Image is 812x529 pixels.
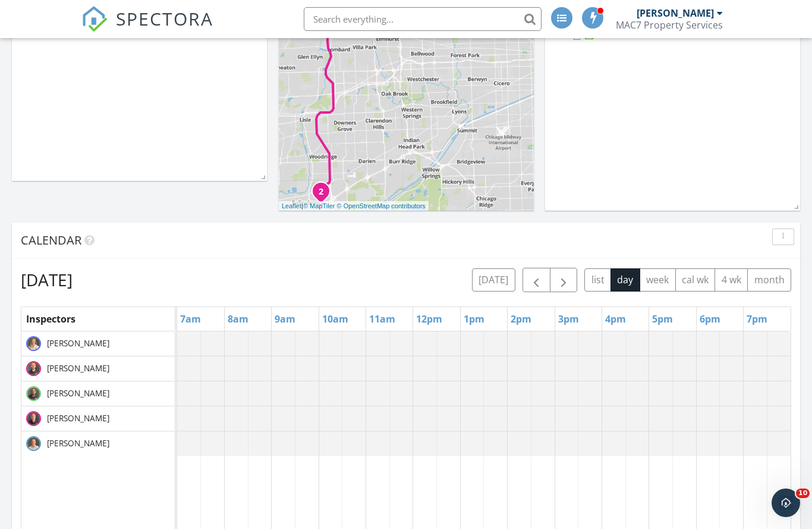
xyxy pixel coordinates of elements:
[610,268,640,292] button: day
[321,191,328,198] div: 129 Oxford Rd , Bolingbrook, IL 60440
[602,309,629,328] a: 4pm
[584,268,611,292] button: list
[744,309,770,328] a: 7pm
[649,309,676,328] a: 5pm
[26,312,75,325] span: Inspectors
[523,268,550,292] button: Previous day
[282,202,301,209] a: Leaflet
[45,337,112,349] span: [PERSON_NAME]
[81,16,213,41] a: SPECTORA
[26,336,41,351] img: amy_spectora_1.jpg
[472,268,515,292] button: [DATE]
[304,7,542,31] input: Search everything...
[715,268,748,292] button: 4 wk
[550,268,578,292] button: Next day
[319,188,323,196] i: 2
[21,232,81,248] span: Calendar
[45,362,112,374] span: [PERSON_NAME]
[45,387,112,399] span: [PERSON_NAME]
[772,489,800,517] iframe: Intercom live chat
[21,268,73,292] h2: [DATE]
[555,309,582,328] a: 3pm
[337,202,426,209] a: © OpenStreetMap contributors
[616,19,723,31] div: MAC7 Property Services
[640,268,676,292] button: week
[413,309,445,328] a: 12pm
[45,412,112,424] span: [PERSON_NAME]
[26,361,41,376] img: dan_spectora.jpg
[303,202,335,209] a: © MapTiler
[366,309,398,328] a: 11am
[272,309,298,328] a: 9am
[319,309,351,328] a: 10am
[26,436,41,451] img: ryan_spectora.jpg
[45,437,112,449] span: [PERSON_NAME]
[796,489,810,498] span: 10
[26,411,41,426] img: andrew_spectora.jpg
[116,6,213,31] span: SPECTORA
[81,6,108,32] img: The Best Home Inspection Software - Spectora
[508,309,534,328] a: 2pm
[637,7,714,19] div: [PERSON_NAME]
[279,201,429,211] div: |
[225,309,251,328] a: 8am
[697,309,723,328] a: 6pm
[675,268,716,292] button: cal wk
[26,386,41,401] img: eric_spectora.jpg
[177,309,204,328] a: 7am
[461,309,487,328] a: 1pm
[747,268,791,292] button: month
